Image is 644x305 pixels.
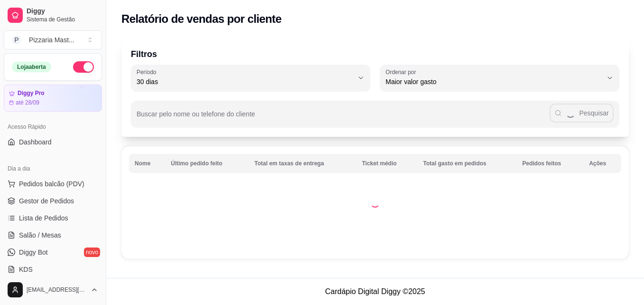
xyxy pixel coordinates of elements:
[18,90,45,97] article: Diggy Pro
[4,119,102,134] div: Acesso Rápido
[16,99,39,106] article: até 28/09
[4,210,102,226] a: Lista de Pedidos
[19,179,84,189] span: Pedidos balcão (PDV)
[4,4,102,27] a: DiggySistema de Gestão
[19,213,68,223] span: Lista de Pedidos
[27,286,87,294] span: [EMAIL_ADDRESS][DOMAIN_NAME]
[19,137,52,147] span: Dashboard
[4,30,102,49] button: Select a team
[4,85,102,112] a: Diggy Proaté 28/09
[137,77,353,86] span: 30 dias
[4,228,102,243] a: Salão / Mesas
[4,245,102,260] a: Diggy Botnovo
[4,161,102,176] div: Dia a dia
[29,35,74,45] div: Pizzaria Mast ...
[19,230,61,240] span: Salão / Mesas
[137,68,159,76] label: Período
[4,278,102,301] button: [EMAIL_ADDRESS][DOMAIN_NAME]
[27,7,98,16] span: Diggy
[4,176,102,191] button: Pedidos balcão (PDV)
[27,16,98,23] span: Sistema de Gestão
[386,77,602,86] span: Maior valor gasto
[131,65,370,91] button: Período30 dias
[4,134,102,150] a: Dashboard
[73,61,94,73] button: Alterar Status
[137,113,550,123] input: Buscar pelo nome ou telefone do cliente
[4,193,102,209] a: Gestor de Pedidos
[131,48,619,61] p: Filtros
[19,265,33,274] span: KDS
[19,248,48,257] span: Diggy Bot
[106,278,644,305] footer: Cardápio Digital Diggy © 2025
[19,196,74,206] span: Gestor de Pedidos
[12,35,21,45] span: P
[380,65,619,91] button: Ordenar porMaior valor gasto
[121,11,282,27] h2: Relatório de vendas por cliente
[4,262,102,277] a: KDS
[370,198,380,208] div: Loading
[12,62,51,72] div: Loja aberta
[386,68,419,76] label: Ordenar por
